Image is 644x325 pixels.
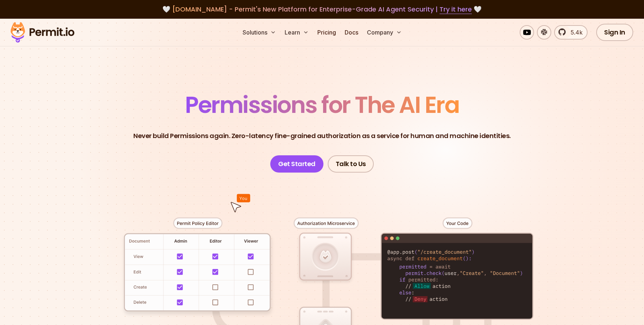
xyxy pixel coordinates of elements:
[328,155,374,173] a: Talk to Us
[566,28,583,37] span: 5.4k
[240,25,279,40] button: Solutions
[172,5,472,14] span: [DOMAIN_NAME] - Permit's New Platform for Enterprise-Grade AI Agent Security |
[270,155,323,173] a: Get Started
[364,25,405,40] button: Company
[185,89,459,121] span: Permissions for The AI Era
[17,4,627,14] div: 🤍 🤍
[133,131,511,141] p: Never build Permissions again. Zero-latency fine-grained authorization as a service for human and...
[314,25,339,40] a: Pricing
[596,24,633,41] a: Sign In
[7,20,78,45] img: Permit logo
[554,25,588,40] a: 5.4k
[282,25,312,40] button: Learn
[440,5,472,14] a: Try it here
[342,25,361,40] a: Docs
